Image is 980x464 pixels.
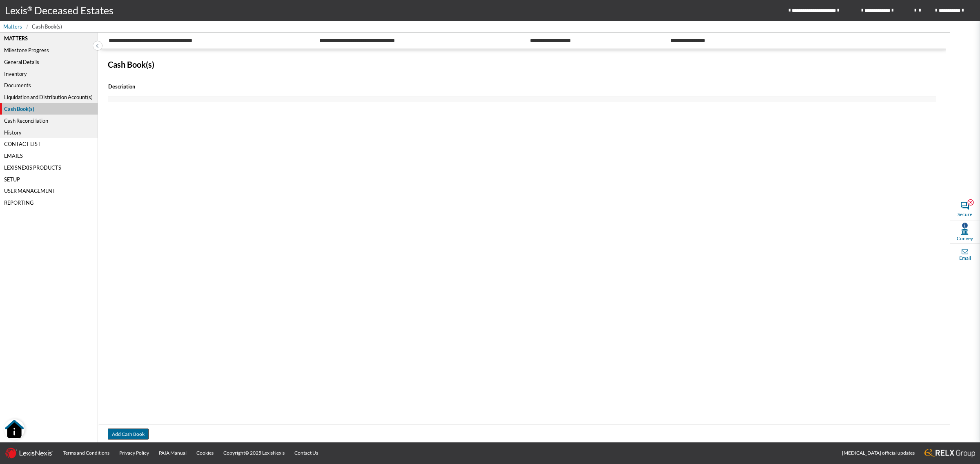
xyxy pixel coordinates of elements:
span: Secure [958,211,972,218]
a: Copyright© 2025 LexisNexis [218,442,290,464]
span: Description [108,84,741,90]
a: Privacy Policy [114,442,154,464]
span: Matters [3,23,22,31]
p: Cash Book(s) [108,60,936,69]
a: PAIA Manual [154,442,192,464]
span: Email [959,254,971,262]
span: Convey [957,235,973,242]
img: LexisNexis_logo.0024414d.png [5,447,53,459]
a: Cookies [192,442,218,464]
button: Open Resource Center [4,419,24,440]
a: [MEDICAL_DATA] official updates [837,442,920,464]
img: RELX_logo.65c3eebe.png [924,449,975,457]
a: Matters [3,23,26,31]
a: Terms and Conditions [58,442,114,464]
a: Contact Us [290,442,323,464]
p: ® [27,4,34,18]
